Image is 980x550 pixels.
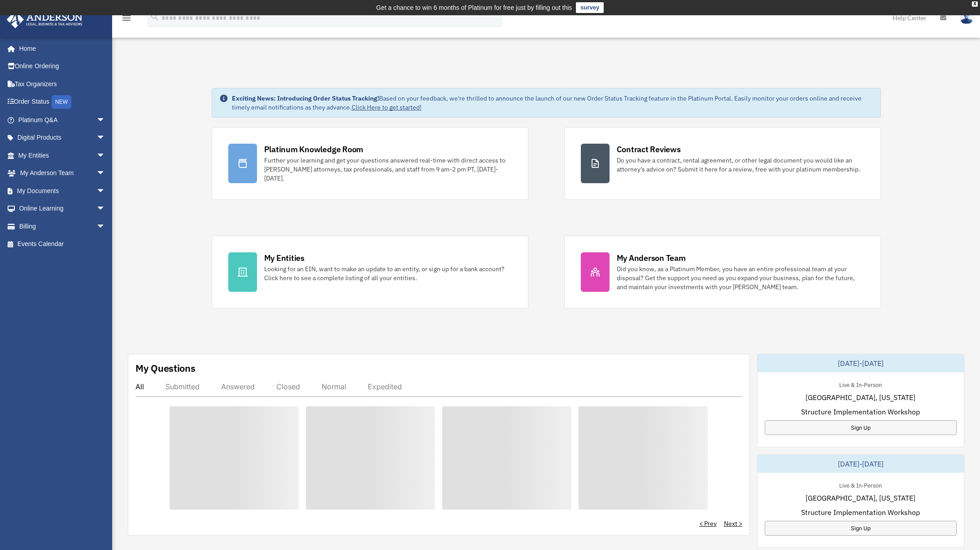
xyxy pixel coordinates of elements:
span: arrow_drop_down [96,200,114,218]
a: Contract Reviews Do you have a contract, rental agreement, or other legal document you would like... [564,127,881,200]
span: arrow_drop_down [96,146,114,165]
div: Live & In-Person [832,480,889,489]
span: arrow_drop_down [96,182,114,200]
strong: Exciting News: Introducing Order Status Tracking! [232,94,379,102]
div: Looking for an EIN, want to make an update to an entity, or sign up for a bank account? Click her... [264,264,512,282]
i: search [150,12,160,22]
img: User Pic [960,11,973,24]
div: Submitted [166,382,200,391]
a: Home [6,40,114,57]
a: Digital Productsarrow_drop_down [6,129,119,147]
span: [GEOGRAPHIC_DATA], [US_STATE] [806,493,915,503]
a: My Anderson Team Did you know, as a Platinum Member, you have an entire professional team at your... [564,236,881,308]
a: My Entitiesarrow_drop_down [6,146,119,164]
div: All [135,382,144,391]
span: arrow_drop_down [96,129,114,147]
div: My Entities [264,252,305,264]
a: My Documentsarrow_drop_down [6,182,119,200]
div: Normal [322,382,346,391]
a: survey [576,2,604,13]
div: Did you know, as a Platinum Member, you have an entire professional team at your disposal? Get th... [617,264,864,291]
div: Live & In-Person [832,379,889,389]
span: arrow_drop_down [96,164,114,183]
a: Next > [724,519,742,528]
div: [DATE]-[DATE] [758,354,964,372]
a: Online Ordering [6,57,119,75]
span: Structure Implementation Workshop [801,406,920,417]
a: Tax Organizers [6,75,119,93]
div: Based on your feedback, we're thrilled to announce the launch of our new Order Status Tracking fe... [232,94,873,112]
a: Sign Up [765,420,957,435]
a: menu [121,16,132,23]
a: Click Here to get started! [352,103,422,111]
div: close [972,1,978,7]
a: Online Learningarrow_drop_down [6,200,119,218]
div: NEW [52,95,71,109]
span: Structure Implementation Workshop [801,507,920,518]
a: Platinum Knowledge Room Further your learning and get your questions answered real-time with dire... [212,127,528,200]
div: Get a chance to win 6 months of Platinum for free just by filling out this [376,2,572,13]
div: Contract Reviews [617,144,681,155]
span: arrow_drop_down [96,217,114,236]
a: Order StatusNEW [6,93,119,111]
a: My Anderson Teamarrow_drop_down [6,164,119,182]
div: My Anderson Team [617,252,686,264]
div: [DATE]-[DATE] [758,455,964,473]
span: arrow_drop_down [96,111,114,129]
div: Answered [221,382,255,391]
a: Events Calendar [6,235,119,253]
div: Expedited [368,382,402,391]
i: menu [121,13,132,23]
a: Platinum Q&Aarrow_drop_down [6,111,119,129]
a: < Prev [699,519,717,528]
a: My Entities Looking for an EIN, want to make an update to an entity, or sign up for a bank accoun... [212,236,528,308]
div: Platinum Knowledge Room [264,144,364,155]
div: Closed [276,382,300,391]
a: Billingarrow_drop_down [6,217,119,235]
img: Anderson Advisors Platinum Portal [4,11,85,28]
div: Do you have a contract, rental agreement, or other legal document you would like an attorney's ad... [617,156,864,174]
div: My Questions [135,361,196,375]
div: Further your learning and get your questions answered real-time with direct access to [PERSON_NAM... [264,156,512,183]
span: [GEOGRAPHIC_DATA], [US_STATE] [806,392,915,403]
a: Sign Up [765,521,957,536]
